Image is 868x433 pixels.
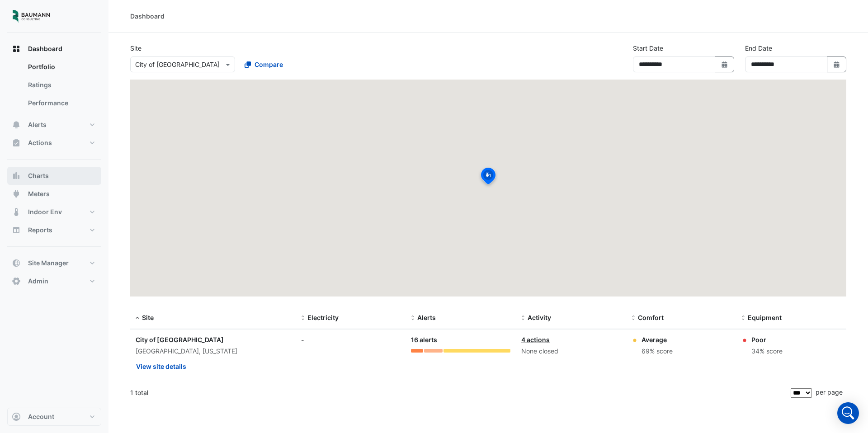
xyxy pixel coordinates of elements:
[136,346,290,357] div: [GEOGRAPHIC_DATA], [US_STATE]
[12,44,21,53] app-icon: Dashboard
[28,120,47,129] span: Alerts
[28,259,69,268] span: Site Manager
[28,226,52,235] span: Reports
[307,314,339,321] span: Electricity
[12,138,21,147] app-icon: Actions
[130,43,142,53] label: Site
[633,43,663,53] label: Start Date
[12,120,21,129] app-icon: Alerts
[301,335,401,344] div: -
[417,314,436,321] span: Alerts
[28,138,52,147] span: Actions
[7,134,101,152] button: Actions
[130,11,165,21] div: Dashboard
[745,43,772,53] label: End Date
[28,171,49,180] span: Charts
[751,346,783,357] div: 34% score
[142,314,154,321] span: Site
[478,166,498,188] img: site-pin-selected.svg
[21,94,101,112] a: Performance
[7,58,101,116] div: Dashboard
[642,335,673,344] div: Average
[136,358,187,374] button: View site details
[7,167,101,185] button: Charts
[28,207,62,216] span: Indoor Env
[521,346,621,357] div: None closed
[239,56,289,72] button: Compare
[7,254,101,272] button: Site Manager
[7,185,101,203] button: Meters
[12,226,21,235] app-icon: Reports
[748,314,782,321] span: Equipment
[7,116,101,134] button: Alerts
[21,58,101,76] a: Portfolio
[411,335,510,345] div: 16 alerts
[12,259,21,268] app-icon: Site Manager
[130,381,789,404] div: 1 total
[21,76,101,94] a: Ratings
[751,335,783,344] div: Poor
[833,61,841,68] fa-icon: Select Date
[12,207,21,216] app-icon: Indoor Env
[11,7,52,25] img: Company Logo
[7,203,101,221] button: Indoor Env
[12,277,21,286] app-icon: Admin
[521,336,550,344] a: 4 actions
[528,314,551,321] span: Activity
[12,171,21,180] app-icon: Charts
[28,277,48,286] span: Admin
[7,408,101,426] button: Account
[7,272,101,290] button: Admin
[136,335,290,344] div: City of [GEOGRAPHIC_DATA]
[7,221,101,239] button: Reports
[638,314,664,321] span: Comfort
[7,40,101,58] button: Dashboard
[721,61,729,68] fa-icon: Select Date
[28,189,50,198] span: Meters
[642,346,673,357] div: 69% score
[28,412,54,421] span: Account
[837,402,859,424] div: Open Intercom Messenger
[255,60,283,69] span: Compare
[12,189,21,198] app-icon: Meters
[816,388,843,396] span: per page
[28,44,62,53] span: Dashboard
